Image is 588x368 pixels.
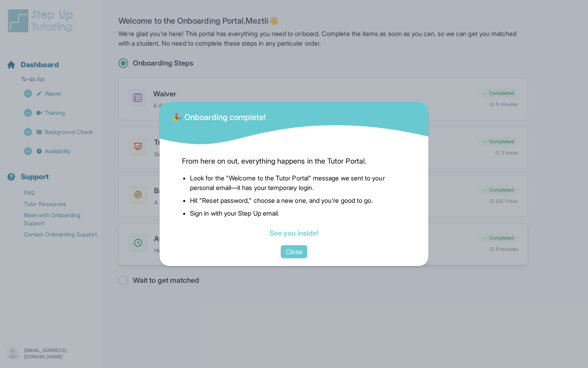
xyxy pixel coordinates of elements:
[270,229,318,237] a: See you inside!
[190,208,406,218] li: Sign in with your Step Up email.
[190,196,406,205] li: Hit "Reset password," choose a new one, and you're good to go.
[190,173,406,192] li: Look for the "Welcome to the Tutor Portal" message we sent to your personal email—it has your tem...
[182,156,406,167] span: From here on out, everything happens in the Tutor Portal.
[281,245,307,258] button: Close
[172,107,266,123] div: 🎉 Onboarding complete!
